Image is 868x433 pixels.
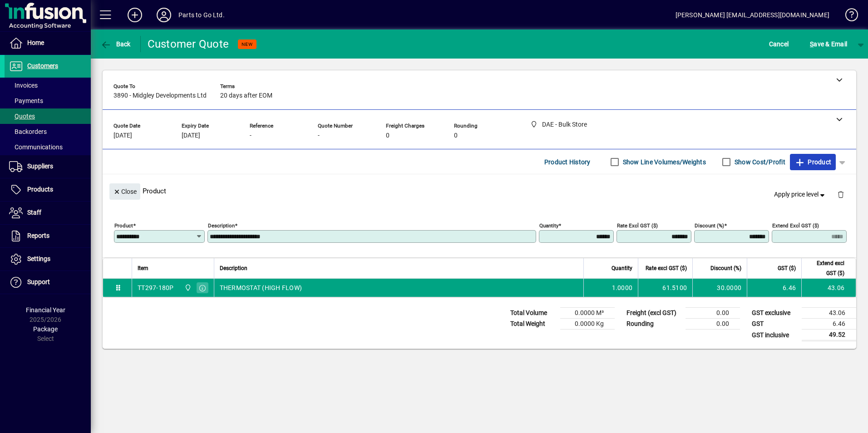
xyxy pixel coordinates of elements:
mat-label: Quantity [539,222,558,229]
span: Description [220,263,247,273]
span: Payments [9,97,43,104]
a: Payments [5,93,91,108]
mat-label: Rate excl GST ($) [617,222,658,229]
span: Backorders [9,128,47,135]
td: GST [747,319,802,330]
div: TT297-180P [138,283,174,292]
label: Show Cost/Profit [733,157,785,167]
span: 1.0000 [612,283,633,292]
span: NEW [242,41,253,47]
span: Invoices [9,82,38,89]
button: Back [98,36,133,52]
td: 49.52 [802,330,856,341]
span: Financial Year [26,306,65,314]
span: Customers [27,62,58,69]
span: Product [794,155,831,169]
td: GST exclusive [747,308,802,319]
td: Total Weight [506,319,560,330]
app-page-header-button: Back [91,36,141,52]
td: 6.46 [802,319,856,330]
span: Suppliers [27,162,53,170]
a: Staff [5,202,91,224]
td: 43.06 [801,279,856,297]
button: Delete [830,183,852,205]
span: [DATE] [113,132,132,139]
label: Show Line Volumes/Weights [621,157,706,167]
a: Settings [5,248,91,271]
mat-label: Description [208,222,235,229]
span: GST ($) [778,263,796,273]
td: 0.0000 M³ [560,308,615,319]
span: Quotes [9,113,35,120]
button: Product History [541,154,594,170]
a: Invoices [5,78,91,93]
span: Reports [27,232,49,239]
span: Apply price level [774,190,827,199]
td: 6.46 [747,279,801,297]
span: 0 [454,132,458,139]
span: 0 [386,132,390,139]
mat-label: Discount (%) [695,222,724,229]
span: Rate excl GST ($) [646,263,687,273]
button: Close [109,183,140,200]
button: Add [120,7,149,23]
mat-label: Product [114,222,133,229]
button: Product [790,154,836,170]
span: Staff [27,209,41,216]
a: Home [5,32,91,54]
td: Rounding [622,319,686,330]
span: Product History [544,155,591,169]
span: THERMOSTAT (HIGH FLOW) [220,283,302,292]
span: S [810,40,814,48]
div: Customer Quote [148,37,229,51]
div: Parts to Go Ltd. [178,8,225,22]
span: - [250,132,252,139]
div: [PERSON_NAME] [EMAIL_ADDRESS][DOMAIN_NAME] [676,8,829,22]
div: 61.5100 [644,283,687,292]
mat-label: Extend excl GST ($) [772,222,819,229]
span: Communications [9,143,63,151]
app-page-header-button: Delete [830,190,852,198]
span: Extend excl GST ($) [807,258,844,278]
span: Settings [27,255,50,262]
td: 0.00 [686,308,740,319]
a: Quotes [5,108,91,124]
button: Save & Email [805,36,852,52]
td: Freight (excl GST) [622,308,686,319]
a: Knowledge Base [838,2,857,31]
td: Total Volume [506,308,560,319]
button: Profile [149,7,178,23]
span: [DATE] [182,132,200,139]
a: Products [5,178,91,201]
span: Item [138,263,148,273]
span: - [318,132,320,139]
span: ave & Email [810,37,847,51]
span: Quantity [612,263,632,273]
a: Reports [5,225,91,247]
td: GST inclusive [747,330,802,341]
td: 30.0000 [692,279,747,297]
a: Support [5,271,91,294]
span: Package [33,325,58,333]
div: Product [103,174,856,207]
td: 0.0000 Kg [560,319,615,330]
span: Cancel [769,37,789,51]
span: 3890 - Midgley Developments Ltd [113,92,207,99]
a: Communications [5,139,91,155]
button: Cancel [767,36,791,52]
span: 20 days after EOM [220,92,272,99]
span: Support [27,278,50,285]
a: Backorders [5,124,91,139]
td: 43.06 [802,308,856,319]
button: Apply price level [770,187,830,203]
span: Home [27,39,44,46]
span: Close [113,184,137,199]
span: Products [27,186,53,193]
span: Discount (%) [710,263,741,273]
td: 0.00 [686,319,740,330]
a: Suppliers [5,155,91,178]
span: DAE - Bulk Store [182,283,192,293]
app-page-header-button: Close [107,187,143,195]
span: Back [100,40,131,48]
